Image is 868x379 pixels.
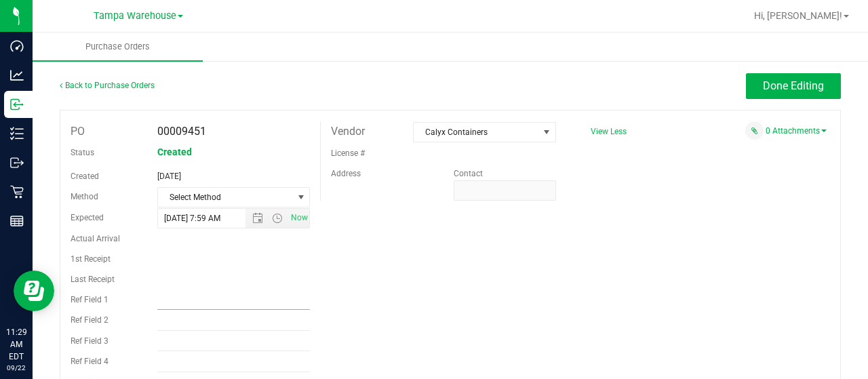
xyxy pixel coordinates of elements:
span: Open the date view [246,213,269,224]
a: Purchase Orders [33,33,203,61]
span: Set Current date [288,208,311,228]
label: Status [71,142,94,163]
label: Actual Arrival [71,228,120,249]
span: 00009451 [157,125,206,138]
label: Contact [454,167,483,180]
label: Created [71,166,99,186]
inline-svg: Outbound [10,156,24,169]
span: Created [157,146,192,157]
inline-svg: Reports [10,214,24,228]
span: Tampa Warehouse [94,10,176,22]
span: Open the time view [266,213,289,224]
label: Address [331,167,361,180]
a: 0 Attachments [766,126,827,136]
label: Last Receipt [71,269,115,290]
label: Method [71,186,98,207]
inline-svg: Dashboard [10,39,24,53]
span: Select Method [158,188,293,207]
inline-svg: Inbound [10,98,24,111]
iframe: Resource center [14,271,54,311]
button: Done Editing [746,73,841,99]
label: License # [331,143,365,163]
input: Format: (999) 999-9999 [454,180,556,201]
a: Back to Purchase Orders [60,81,155,90]
label: PO [71,121,85,142]
inline-svg: Inventory [10,127,24,140]
span: Attach a document [745,121,764,140]
label: Ref Field 3 [71,331,108,351]
inline-svg: Analytics [10,68,24,82]
label: Ref Field 1 [71,290,108,310]
label: Expected [71,207,104,228]
span: select [292,188,309,207]
span: Calyx Containers [414,123,538,142]
label: 1st Receipt [71,249,111,269]
span: Hi, [PERSON_NAME]! [754,10,842,21]
a: View Less [591,127,627,136]
label: Ref Field 4 [71,351,108,372]
label: Vendor [331,121,365,142]
p: 11:29 AM EDT [6,326,26,363]
span: Purchase Orders [67,41,168,53]
label: Ref Field 2 [71,310,108,330]
p: 09/22 [6,363,26,373]
span: [DATE] [157,172,181,181]
inline-svg: Retail [10,185,24,199]
span: Done Editing [763,79,824,92]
